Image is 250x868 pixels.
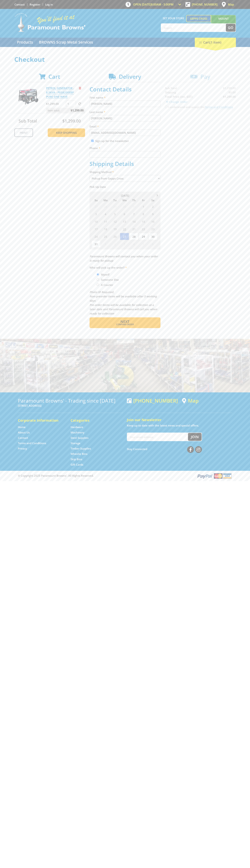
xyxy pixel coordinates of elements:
[91,210,101,218] span: 3
[129,210,138,218] span: 7
[79,86,81,90] a: Remove from cart
[18,431,30,434] a: Go to the About Us page
[91,233,101,240] span: 24
[120,218,129,225] span: 13
[48,73,60,80] span: Cart
[133,3,174,6] span: OPEN [DATE]
[120,233,129,240] span: 27
[46,86,74,99] a: PETROL GENERATOR - 8.5KVA - PEG8200EBP PURE SINE WAVE
[19,118,37,124] span: Sub Total
[90,115,160,121] input: Please enter your last name.
[127,433,188,441] input: Your email address
[95,139,129,143] label: Sign up for the newsletter
[101,240,110,248] span: 1
[97,278,99,281] input: Please select who will pick up the order.
[97,323,153,326] span: Confirm order
[46,102,65,106] p: $1,299.00
[91,198,101,203] span: Su
[139,203,148,210] span: 1
[90,95,160,100] label: First name
[129,203,138,210] span: 31
[101,225,110,233] span: 18
[90,129,160,136] input: Please enter your email address.
[139,225,148,233] span: 22
[101,203,110,210] span: 28
[151,3,174,6] span: 8:00am - 5:00pm
[90,101,160,107] input: Please enter your first name.
[90,110,160,114] label: Last name
[91,203,101,210] span: 27
[71,452,87,456] a: Go to the Wheelie Bins page
[46,108,85,113] p: Item total:
[129,198,138,203] span: Th
[226,24,236,32] button: Go
[197,473,232,479] img: PayPal, Mastercard, Visa accepted
[110,233,120,240] span: 26
[14,473,236,479] div: ® Copyright 2025 Paramount Browns'. All Rights Reserved.
[110,225,120,233] span: 19
[90,265,160,270] label: Who will pick up the order?
[129,218,138,225] span: 14
[120,240,129,248] span: 3
[97,273,99,276] input: Please select who will pick up the order.
[90,255,158,262] em: Paramount Browns will contact you when your order is ready for pickup
[127,417,232,422] h5: Join our Newsletter
[127,423,232,428] p: Keep up to date with the latest news and special offers.
[97,284,99,286] input: Please select who will pick up the order.
[119,73,141,80] span: Delivery
[18,398,123,403] h3: Paramount Browns' - Trading since [DATE]
[139,240,148,248] span: 5
[90,86,160,93] h2: Contact Details
[18,441,46,445] a: Go to the Terms and Conditions page
[148,218,157,225] span: 16
[18,86,39,107] img: PETROL GENERATOR - 8.5KVA - PEG8200EBP PURE SINE WAVE
[110,203,120,210] span: 29
[110,218,120,225] span: 12
[139,233,148,240] span: 29
[71,108,84,113] span: $1,299.00
[18,418,63,423] h5: Corporate Information
[91,225,101,233] span: 17
[100,277,120,283] label: Someone Else
[195,38,236,47] div: Cart
[90,290,157,315] em: Photo ID Required. Non-preorder items will be available after 5 working days Pre-order items will...
[188,433,202,441] button: Join
[129,225,138,233] span: 21
[36,38,96,47] a: Go to the BROWNS Scrap Metal Services page
[18,447,27,450] a: Go to the Privacy page
[101,198,110,203] span: Mo
[71,436,88,440] a: Go to the Steel Supplies page
[211,15,236,29] a: Mount [PERSON_NAME]
[62,118,81,124] span: $1,299.00
[14,13,86,32] img: Paramount Browns'
[148,198,157,203] span: Sa
[148,225,157,233] span: 23
[120,319,129,324] span: Next
[148,240,157,248] span: 6
[129,240,138,248] span: 4
[71,431,84,434] a: Go to the Machinery page
[90,151,160,158] input: Please enter your telephone number.
[90,317,160,328] button: Next Confirm order
[90,160,160,167] h2: Shipping Details
[45,3,53,6] a: Log in
[148,203,157,210] span: 2
[120,198,129,203] span: We
[14,128,33,137] a: Print
[71,441,80,445] a: Go to the Storage page
[120,210,129,218] span: 6
[182,398,199,404] a: View a map of Gepps Cross location
[110,198,120,203] span: Tu
[210,40,221,44] span: (1 item)
[101,210,110,218] span: 4
[148,233,157,240] span: 30
[110,240,120,248] span: 2
[100,282,114,288] label: A Courier
[120,225,129,233] span: 20
[161,15,186,21] span: Set your store
[139,198,148,203] span: Fr
[14,3,25,6] a: Go to the Contact page
[90,146,160,150] label: Phone
[101,233,110,240] span: 25
[18,425,26,429] a: Go to the Home page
